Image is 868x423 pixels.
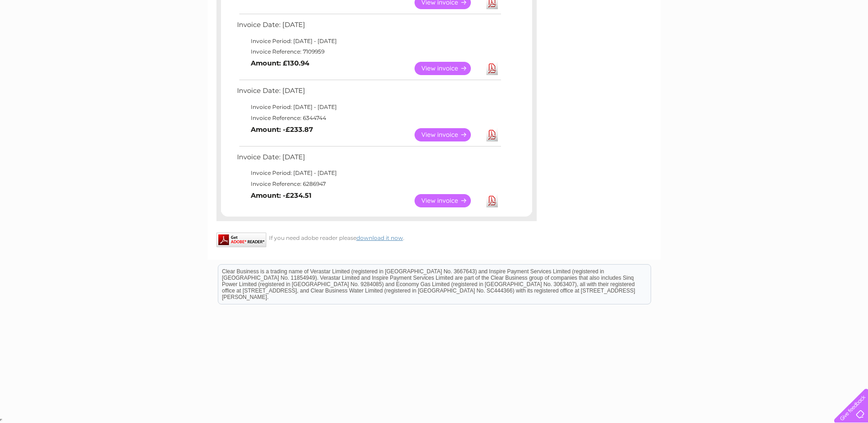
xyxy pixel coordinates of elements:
td: Invoice Reference: 7109959 [235,46,502,57]
b: Amount: -£233.87 [251,125,313,134]
a: 0333 014 3131 [695,5,759,16]
b: Amount: £130.94 [251,59,309,67]
td: Invoice Reference: 6286947 [235,179,502,190]
img: logo.png [30,24,77,52]
td: Invoice Period: [DATE] - [DATE] [235,168,502,179]
td: Invoice Period: [DATE] - [DATE] [235,102,502,113]
a: View [415,62,482,75]
a: Blog [788,39,802,46]
a: Contact [807,39,830,46]
a: Water [707,39,724,46]
td: Invoice Reference: 6344744 [235,113,502,124]
td: Invoice Date: [DATE] [235,19,502,36]
div: Clear Business is a trading name of Verastar Limited (registered in [GEOGRAPHIC_DATA] No. 3667643... [218,5,651,44]
td: Invoice Period: [DATE] - [DATE] [235,36,502,47]
a: Telecoms [755,39,783,46]
b: Amount: -£234.51 [251,191,312,200]
a: download it now [356,234,403,241]
a: View [415,128,482,141]
td: Invoice Date: [DATE] [235,85,502,102]
a: View [415,194,482,207]
a: Download [486,128,498,141]
a: Energy [730,39,750,46]
div: If you need adobe reader please . [216,233,537,241]
a: Download [486,62,498,75]
a: Log out [838,39,859,46]
a: Download [486,194,498,207]
td: Invoice Date: [DATE] [235,151,502,168]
